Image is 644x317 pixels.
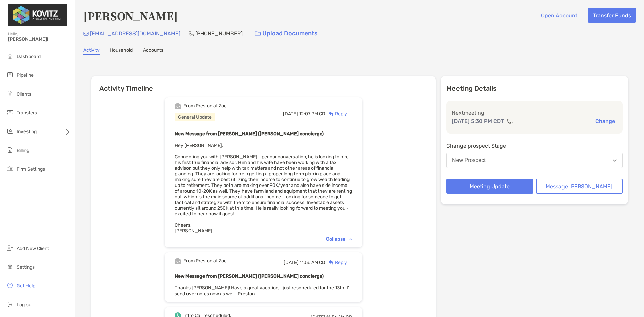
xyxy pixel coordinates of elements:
[299,111,325,117] span: 12:07 PM CD
[329,112,334,116] img: Reply icon
[507,119,513,124] img: communication type
[175,131,324,137] b: New Message from [PERSON_NAME] ([PERSON_NAME] concierge)
[17,110,37,116] span: Transfers
[255,31,261,36] img: button icon
[6,71,14,79] img: pipeline icon
[326,236,352,242] div: Collapse
[17,148,29,153] span: Billing
[300,260,325,265] span: 11:56 AM CD
[452,157,486,163] div: New Prospect
[446,142,623,150] p: Change prospect Stage
[183,258,227,264] div: From Preston at Zoe
[17,283,35,289] span: Get Help
[17,91,31,97] span: Clients
[6,52,14,60] img: dashboard icon
[283,111,298,117] span: [DATE]
[183,103,227,109] div: From Preston at Zoe
[175,258,181,264] img: Event icon
[8,36,71,42] span: [PERSON_NAME]!
[189,31,194,36] img: Phone Icon
[6,300,14,308] img: logout icon
[536,179,623,194] button: Message [PERSON_NAME]
[613,159,617,162] img: Open dropdown arrow
[175,113,215,121] div: General Update
[83,32,89,36] img: Email Icon
[452,117,504,125] p: [DATE] 5:30 PM CDT
[536,8,582,23] button: Open Account
[325,259,347,266] div: Reply
[17,264,35,270] span: Settings
[446,84,623,93] p: Meeting Details
[175,143,352,234] span: Hey [PERSON_NAME], Connecting you with [PERSON_NAME] - per our conversation, he is looking to hir...
[17,302,33,308] span: Log out
[588,8,636,23] button: Transfer Funds
[175,273,324,279] b: New Message from [PERSON_NAME] ([PERSON_NAME] concierge)
[175,285,351,297] span: Thanks [PERSON_NAME]! Have a great vacation, I just rescheduled for the 13th. I'll send over note...
[83,8,178,23] h4: [PERSON_NAME]
[446,179,533,194] button: Meeting Update
[349,238,352,240] img: Chevron icon
[6,263,14,271] img: settings icon
[446,153,623,168] button: New Prospect
[143,47,163,55] a: Accounts
[17,246,49,251] span: Add New Client
[6,244,14,252] img: add_new_client icon
[17,54,41,59] span: Dashboard
[251,26,322,41] a: Upload Documents
[452,109,617,117] p: Next meeting
[91,76,436,92] h6: Activity Timeline
[6,281,14,289] img: get-help icon
[17,72,34,78] span: Pipeline
[17,129,37,135] span: Investing
[8,3,67,27] img: Zoe Logo
[175,103,181,109] img: Event icon
[284,260,299,265] span: [DATE]
[6,165,14,173] img: firm-settings icon
[325,110,347,117] div: Reply
[6,108,14,116] img: transfers icon
[6,146,14,154] img: billing icon
[90,29,180,38] p: [EMAIL_ADDRESS][DOMAIN_NAME]
[593,118,617,125] button: Change
[6,127,14,135] img: investing icon
[17,166,45,172] span: Firm Settings
[83,47,100,55] a: Activity
[195,29,243,38] p: [PHONE_NUMBER]
[329,260,334,265] img: Reply icon
[110,47,133,55] a: Household
[6,90,14,98] img: clients icon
